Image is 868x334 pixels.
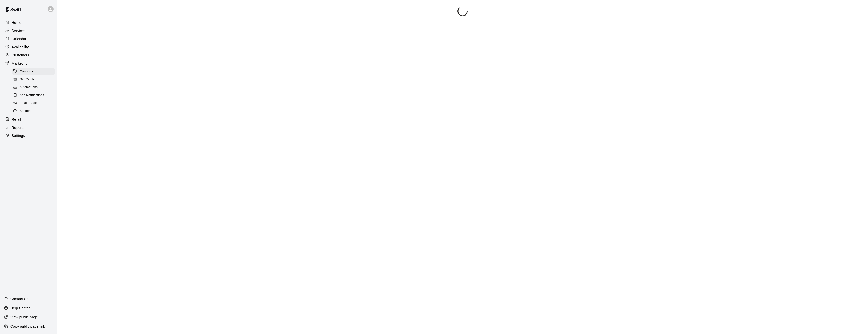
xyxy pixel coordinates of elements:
p: Contact Us [10,296,28,301]
p: Calendar [12,36,26,41]
span: Senders [20,109,32,114]
div: Automations [12,84,55,91]
div: Email Blasts [12,100,55,107]
a: Reports [4,124,53,131]
a: Gift Cards [12,75,57,83]
a: Automations [12,84,57,92]
p: Settings [12,133,25,138]
div: Senders [12,108,55,115]
span: App Notifications [20,93,44,98]
a: Settings [4,132,53,140]
a: Customers [4,51,53,59]
a: Email Blasts [12,99,57,107]
a: Senders [12,107,57,115]
a: App Notifications [12,92,57,99]
p: Availability [12,44,29,50]
div: Coupons [12,68,55,75]
span: Gift Cards [20,77,34,82]
p: View public page [10,315,38,320]
span: Automations [20,85,38,90]
p: Copy public page link [10,324,45,329]
span: Coupons [20,69,34,74]
a: Coupons [12,68,57,75]
div: Gift Cards [12,76,55,83]
p: Customers [12,53,29,58]
p: Retail [12,117,21,122]
a: Marketing [4,59,53,67]
div: App Notifications [12,92,55,99]
p: Help Center [10,306,30,311]
p: Services [12,28,26,33]
a: Retail [4,116,53,123]
p: Reports [12,125,24,130]
p: Home [12,20,21,25]
a: Services [4,27,53,35]
span: Email Blasts [20,101,38,106]
a: Calendar [4,35,53,43]
a: Home [4,19,53,26]
a: Availability [4,43,53,51]
p: Marketing [12,61,28,66]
